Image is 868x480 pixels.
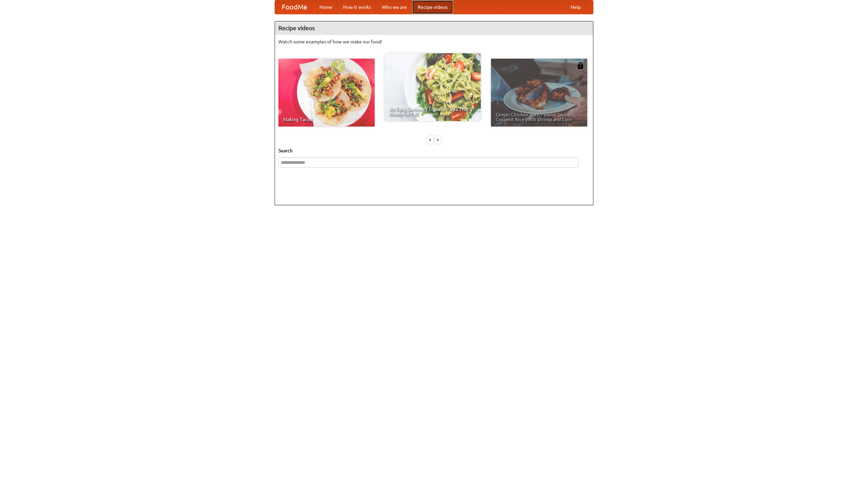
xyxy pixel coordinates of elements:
h4: Recipe videos [275,21,593,35]
a: Making Tacos [278,59,375,127]
a: Help [565,0,586,14]
a: Recipe videos [412,0,453,14]
span: An Easy, Summery Tomato Pasta That's Ready for Fall [389,107,476,116]
a: An Easy, Summery Tomato Pasta That's Ready for Fall [384,53,481,121]
a: Who we are [376,0,412,14]
p: Watch some examples of how we make our food! [278,38,590,45]
span: Making Tacos [283,117,370,122]
a: Home [314,0,338,14]
h5: Search [278,147,590,154]
div: « [427,135,433,144]
div: » [435,135,441,144]
a: How it works [338,0,376,14]
img: 483408.png [577,62,584,69]
a: FoodMe [275,0,314,14]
